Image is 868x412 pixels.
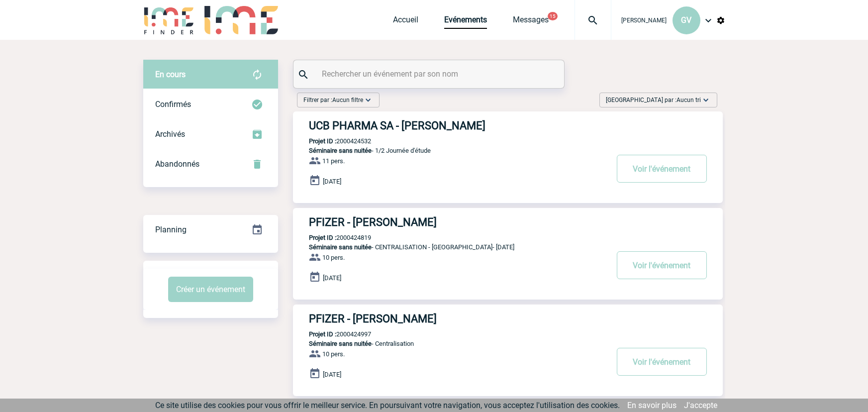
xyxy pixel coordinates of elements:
[155,225,187,234] span: Planning
[617,251,707,279] button: Voir l'événement
[143,6,195,34] img: IME-Finder
[309,137,336,145] b: Projet ID :
[322,254,345,261] span: 10 pers.
[676,97,701,103] span: Aucun tri
[309,147,372,154] span: Séminaire sans nuitée
[293,216,723,228] a: PFIZER - [PERSON_NAME]
[322,350,345,358] span: 10 pers.
[627,401,676,410] a: En savoir plus
[621,17,667,24] span: [PERSON_NAME]
[363,95,373,105] img: baseline_expand_more_white_24dp-b.png
[393,15,418,29] a: Accueil
[143,214,278,244] a: Planning
[548,12,558,20] button: 15
[319,67,541,81] input: Rechercher un événement par son nom
[155,100,191,109] span: Confirmés
[309,330,336,338] b: Projet ID :
[617,348,707,376] button: Voir l'événement
[293,234,371,241] p: 2000424819
[143,215,278,245] div: Retrouvez ici tous vos événements organisés par date et état d'avancement
[309,119,607,132] h3: UCB PHARMA SA - [PERSON_NAME]
[309,312,607,325] h3: PFIZER - [PERSON_NAME]
[617,155,707,183] button: Voir l'événement
[323,371,341,378] span: [DATE]
[323,178,341,185] span: [DATE]
[155,129,185,139] span: Archivés
[143,119,278,149] div: Retrouvez ici tous les événements que vous avez décidé d'archiver
[681,15,691,25] span: GV
[303,95,363,105] span: Filtrer par :
[293,119,723,132] a: UCB PHARMA SA - [PERSON_NAME]
[293,340,607,347] p: - Centralisation
[444,15,487,29] a: Evénements
[168,277,253,302] button: Créer un événement
[323,274,341,282] span: [DATE]
[143,60,278,90] div: Retrouvez ici tous vos évènements avant confirmation
[701,95,711,105] img: baseline_expand_more_white_24dp-b.png
[513,15,549,29] a: Messages
[684,401,717,410] a: J'accepte
[293,243,607,251] p: - CENTRALISATION - [GEOGRAPHIC_DATA]- [DATE]
[309,216,607,228] h3: PFIZER - [PERSON_NAME]
[606,95,701,105] span: [GEOGRAPHIC_DATA] par :
[155,70,186,79] span: En cours
[322,157,345,165] span: 11 pers.
[155,401,620,410] span: Ce site utilise des cookies pour vous offrir le meilleur service. En poursuivant votre navigation...
[143,149,278,179] div: Retrouvez ici tous vos événements annulés
[309,243,372,251] span: Séminaire sans nuitée
[332,97,363,103] span: Aucun filtre
[293,330,371,338] p: 2000424997
[309,234,336,241] b: Projet ID :
[293,137,371,145] p: 2000424532
[293,147,607,154] p: - 1/2 Journée d'étude
[293,312,723,325] a: PFIZER - [PERSON_NAME]
[309,340,372,347] span: Séminaire sans nuitée
[155,159,199,169] span: Abandonnés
